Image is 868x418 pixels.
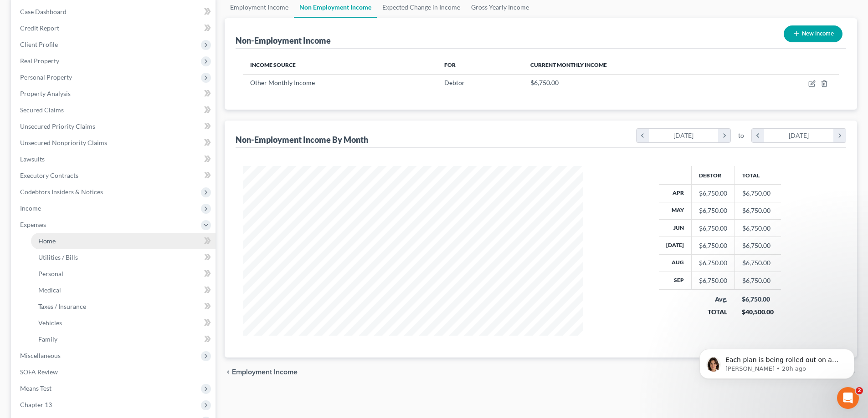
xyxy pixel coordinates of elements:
span: Expenses [20,221,46,228]
i: chevron_left [637,129,649,142]
div: [DATE] [764,129,834,142]
a: Lawsuits [13,151,216,167]
span: Utilities / Bills [38,253,78,261]
button: New Income [784,25,842,42]
div: $6,750.00 [699,224,727,233]
span: Chapter 13 [20,401,52,408]
div: TOTAL [699,307,727,317]
div: $6,750.00 [742,295,774,304]
span: Personal Property [20,73,72,81]
a: Credit Report [13,20,216,36]
td: $6,750.00 [734,202,781,219]
div: Avg. [699,295,727,304]
th: Aug [659,254,692,272]
div: Non-Employment Income By Month [236,134,368,145]
a: Executory Contracts [13,167,216,184]
a: Unsecured Priority Claims [13,118,216,135]
a: Taxes / Insurance [31,298,216,315]
i: chevron_right [833,129,846,142]
span: Client Profile [20,40,58,48]
th: [DATE] [659,237,692,254]
i: chevron_left [752,129,764,142]
span: Miscellaneous [20,352,61,359]
a: Unsecured Nonpriority Claims [13,135,216,151]
span: Employment Income [232,368,298,376]
a: Vehicles [31,315,216,331]
button: chevron_left Employment Income [225,368,298,376]
th: Jun [659,219,692,237]
span: Income [20,204,41,212]
th: Total [734,166,781,184]
span: Current Monthly Income [530,61,607,68]
th: May [659,202,692,219]
th: Debtor [691,166,734,184]
span: Each plan is being rolled out on a per-district basis. Once your district's plan is available you... [40,26,155,106]
span: Codebtors Insiders & Notices [20,188,103,196]
span: For [444,61,456,68]
td: $6,750.00 [734,219,781,237]
span: Case Dashboard [20,8,67,15]
div: $6,750.00 [699,258,727,267]
a: Case Dashboard [13,4,216,20]
a: Utilities / Bills [31,249,216,266]
td: $6,750.00 [734,185,781,202]
div: $6,750.00 [699,206,727,215]
span: Means Test [20,384,51,392]
span: Medical [38,286,61,294]
a: Secured Claims [13,102,216,118]
div: $6,750.00 [699,241,727,250]
td: $6,750.00 [734,272,781,289]
i: chevron_right [718,129,730,142]
span: SOFA Review [20,368,58,376]
td: $6,750.00 [734,237,781,254]
th: Sep [659,272,692,289]
a: Family [31,331,216,347]
div: Non-Employment Income [236,35,331,46]
span: Property Analysis [20,90,71,97]
span: Personal [38,270,63,277]
a: Medical [31,282,216,298]
div: $40,500.00 [742,307,774,317]
span: to [738,131,744,140]
span: Real Property [20,57,59,65]
iframe: Intercom live chat [837,387,859,409]
td: $6,750.00 [734,254,781,272]
span: Vehicles [38,319,62,327]
a: Personal [31,266,216,282]
div: [DATE] [649,129,719,142]
span: Unsecured Priority Claims [20,122,95,130]
a: Home [31,233,216,249]
span: $6,750.00 [530,79,559,86]
span: Family [38,335,57,343]
i: chevron_left [225,368,232,376]
p: Message from Emma, sent 20h ago [40,35,157,43]
span: 2 [856,387,863,394]
a: Property Analysis [13,86,216,102]
span: Home [38,237,56,245]
span: Credit Report [20,24,59,32]
span: Debtor [444,79,465,86]
iframe: Intercom notifications message [686,330,868,393]
th: Apr [659,185,692,202]
span: Other Monthly Income [250,79,315,86]
div: $6,750.00 [699,189,727,198]
span: Secured Claims [20,106,64,114]
span: Income Source [250,61,296,68]
span: Taxes / Insurance [38,302,86,310]
span: Unsecured Nonpriority Claims [20,139,107,146]
span: Lawsuits [20,155,45,163]
span: Executory Contracts [20,171,78,179]
a: SOFA Review [13,364,216,380]
div: $6,750.00 [699,276,727,285]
